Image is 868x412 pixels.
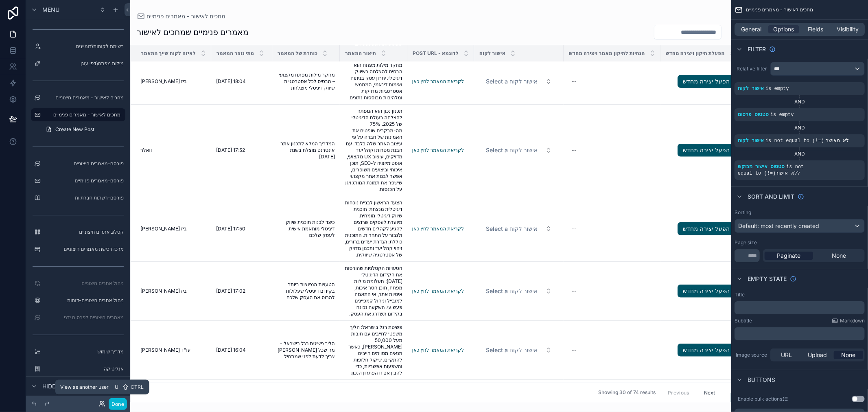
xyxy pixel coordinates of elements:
[44,246,124,252] label: מרכז רכישת מאמרים חיצוניים
[412,78,469,85] a: לקריאת המאמר לחץ כאן
[842,351,856,359] span: None
[278,50,317,57] span: כותרת של המאמר
[738,164,804,176] span: is not equal to (!=)
[31,311,125,324] a: מאמרים חיצוניים לפרסום ידני
[665,144,735,157] a: הפעל יצירה מחדש
[44,112,120,118] label: מחכים לאישור - מאמרים פנימיים
[216,226,245,232] span: [DATE] 17:50
[665,75,735,88] a: הפעל יצירה מחדש
[746,7,813,13] span: מחכים לאישור - מאמרים פנימיים
[738,396,782,402] label: Enable bulk actions
[568,222,656,235] a: --
[479,142,559,158] a: Select Button
[140,147,152,153] span: וואלר
[140,78,206,85] a: [PERSON_NAME] ביז
[748,376,775,384] span: Buttons
[44,314,124,321] label: מאמרים חיצוניים לפרסום ידני
[486,225,538,233] span: Select a אישור לקוח
[572,147,577,153] div: --
[42,6,59,14] span: Menu
[665,222,735,235] a: הפעל יצירה מחדש
[572,347,577,353] div: --
[735,318,752,324] label: Subtitle
[486,146,538,154] span: Select a אישור לקוח
[479,221,559,237] a: Select Button
[277,72,335,91] a: מחקר מילות מפתח מקצועי – הבסיס לכל אסטרטגיית שיווק דיגיטלי מוצלחת
[840,318,865,324] span: Markdown
[44,366,124,372] label: אנליטיקה
[678,75,735,88] a: הפעל יצירה מחדש
[140,347,206,353] a: עו"ד [PERSON_NAME]
[735,301,865,314] div: scrollable content
[678,222,735,235] a: הפעל יצירה מחדש
[412,78,464,84] a: לקריאת המאמר לחץ כאן
[808,351,827,359] span: Upload
[345,199,402,258] a: הצעד הראשון לבניית נוכחות דיגיטלית מנצחת: תוכנית שיווק דיגיטלי מומחית. מיועדת לעסקים שרוצים להגיע...
[140,288,206,294] a: [PERSON_NAME] ביז
[486,77,538,85] span: Select a אישור לקוח
[31,191,125,204] a: פורסם-רשתות חברתיות
[146,12,225,20] span: מחכים לאישור - מאמרים פנימיים
[808,25,824,33] span: Fields
[568,75,656,88] a: --
[741,25,762,33] span: General
[140,347,190,353] span: עו"ד [PERSON_NAME]
[114,384,120,390] span: U
[31,362,125,375] a: אנליטיקה
[738,164,785,170] span: סטטוס אישור מבוקש
[486,346,538,354] span: Select a אישור לקוח
[140,226,187,232] span: [PERSON_NAME] ביז
[479,283,559,299] a: Select Button
[826,138,849,144] span: לא מאושר
[735,151,865,157] div: AND
[738,112,769,118] span: סטטוס פרסום
[345,50,376,57] span: תיאור המאמר
[31,174,125,187] a: פורסם-מאמרים פנימיים
[735,125,865,131] div: AND
[572,78,577,85] div: --
[277,140,335,160] a: המדריך המלא לתכנון אתר אינטרנט מוצלח בשנת [DATE]
[216,78,267,85] a: [DATE] 18:04
[345,265,402,317] a: הטעויות הקטלניות שהורסות את הקידום הדיגיטלי [DATE]: תעלומת מילות מפתח, תוכן חסר איכות, איטיות אתר...
[216,147,267,153] a: [DATE] 17:52
[55,126,94,133] span: Create New Post
[137,12,225,20] a: מחכים לאישור - מאמרים פנימיים
[141,50,196,57] span: לאיזה לקוח שייך המאמר
[479,143,558,158] button: Select Button
[413,50,459,57] span: Post url - לדוגמא
[130,383,144,391] span: Ctrl
[412,288,469,294] a: לקריאת המאמר לחץ כאן
[748,275,787,283] span: Empty state
[479,221,558,236] button: Select Button
[572,288,577,294] div: --
[770,112,794,118] span: is empty
[216,347,267,353] a: [DATE] 16:04
[345,62,402,101] a: מחקר מילות מפתח הוא הבסיס להצלחה בשיווק דיגיטלי. יתרון עסק בניתוח ואימות דינאמי, המממש אסטרטגיות ...
[765,138,824,144] span: is not equal to (!=)
[216,226,267,232] a: [DATE] 17:50
[678,144,735,157] a: הפעל יצירה מחדש
[216,288,267,294] a: [DATE] 17:02
[698,386,721,399] button: Next
[31,345,125,358] a: מדריך שימוש
[568,144,656,157] a: --
[412,288,464,294] a: לקריאת המאמר לחץ כאן
[44,297,124,304] label: ניהול אתרים חיצוניים-דוחות
[735,99,865,105] div: AND
[277,340,335,360] a: הליך פשיטת רגל בישראל - מה שכל [PERSON_NAME] צריך לדעת לפני שמתחיל
[31,91,125,104] a: מחכים לאישור - מאמרים חיצוניים
[140,226,206,232] a: [PERSON_NAME] ביז
[44,178,124,184] label: פורסם-מאמרים פנימיים
[735,66,767,72] label: Relative filter
[781,351,792,359] span: URL
[44,348,124,355] label: מדריך שימוש
[44,195,124,201] label: פורסם-רשתות חברתיות
[776,171,800,176] span: ללא אישור
[44,229,124,235] label: קטלוג אתרים חיצוניים
[109,398,127,410] button: Done
[216,147,245,153] span: [DATE] 17:52
[479,74,558,89] button: Select Button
